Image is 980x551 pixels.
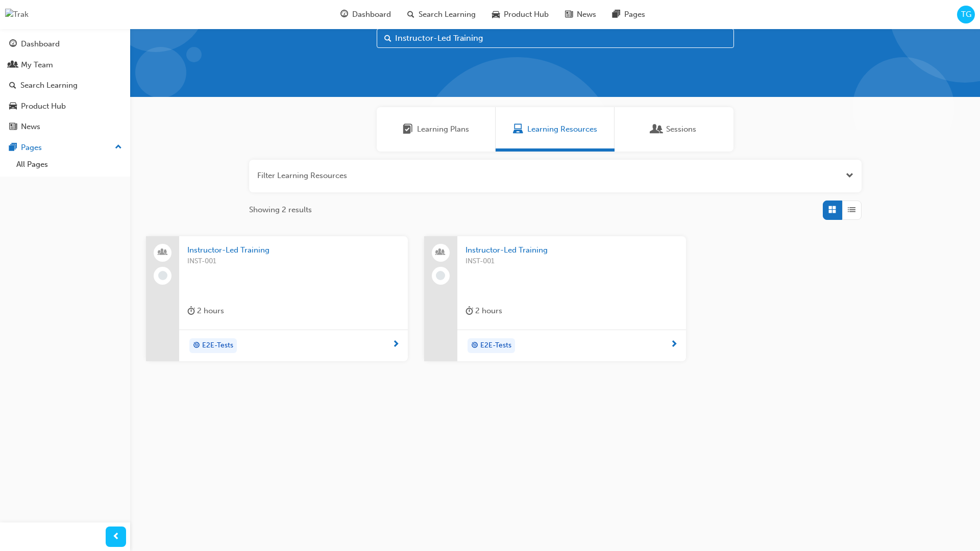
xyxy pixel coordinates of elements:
div: News [21,121,40,133]
span: pages-icon [612,8,620,21]
span: E2E-Tests [202,340,233,352]
span: Learning Plans [403,123,413,135]
div: Dashboard [21,38,60,50]
a: news-iconNews [557,4,604,25]
span: E2E-Tests [480,340,511,352]
span: Dashboard [352,9,391,20]
span: TG [961,9,971,20]
span: guage-icon [340,8,348,21]
button: TG [957,6,975,23]
span: Instructor-Led Training [465,244,678,256]
a: guage-iconDashboard [332,4,399,25]
div: 2 hours [465,305,502,317]
span: learningRecordVerb_NONE-icon [158,271,167,280]
span: Grid [828,204,836,216]
a: pages-iconPages [604,4,653,25]
span: Learning Plans [417,123,469,135]
span: up-icon [115,141,122,154]
a: Search Learning [4,76,126,95]
a: My Team [4,56,126,74]
span: Sessions [652,123,662,135]
span: people-icon [9,61,17,70]
a: Instructor-Led TrainingINST-001duration-icon 2 hourstarget-iconE2E-Tests [146,236,408,362]
span: Search Learning [419,9,476,20]
a: Learning ResourcesLearning Resources [496,107,615,152]
a: All Pages [12,157,126,172]
span: next-icon [670,340,678,349]
span: guage-icon [9,40,17,49]
a: Learning PlansLearning Plans [377,107,496,152]
div: 2 hours [187,305,224,317]
button: Open the filter [846,170,853,182]
span: target-icon [471,339,478,353]
input: Search... [377,29,734,48]
a: search-iconSearch Learning [399,4,484,25]
span: duration-icon [465,305,473,317]
button: Pages [4,138,126,157]
div: Search Learning [20,80,78,91]
span: INST-001 [465,256,678,267]
span: Instructor-Led Training [187,244,400,256]
span: next-icon [392,340,400,349]
span: Learning Resources [513,123,523,135]
span: news-icon [9,122,17,132]
span: people-icon [437,246,444,259]
span: Showing 2 results [249,204,312,216]
div: My Team [21,59,53,71]
a: Product Hub [4,97,126,116]
span: target-icon [193,339,200,353]
span: prev-icon [112,531,120,543]
a: Dashboard [4,35,126,54]
a: SessionsSessions [615,107,733,152]
span: INST-001 [187,256,400,267]
span: search-icon [9,81,16,90]
span: pages-icon [9,143,17,153]
span: List [848,204,855,216]
a: car-iconProduct Hub [484,4,557,25]
span: learningRecordVerb_NONE-icon [436,271,445,280]
span: News [577,9,596,20]
span: people-icon [159,246,166,259]
div: Pages [21,142,42,154]
span: Pages [624,9,645,20]
a: News [4,117,126,136]
span: Sessions [666,123,696,135]
img: Trak [5,9,29,20]
span: search-icon [407,8,414,21]
button: DashboardMy TeamSearch LearningProduct HubNews [4,33,126,138]
a: Instructor-Led TrainingINST-001duration-icon 2 hourstarget-iconE2E-Tests [424,236,686,362]
span: Search [384,33,391,44]
span: duration-icon [187,305,195,317]
span: news-icon [565,8,573,21]
span: car-icon [492,8,500,21]
div: Product Hub [21,101,66,112]
span: Product Hub [504,9,549,20]
span: car-icon [9,102,17,111]
span: Learning Resources [527,123,597,135]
